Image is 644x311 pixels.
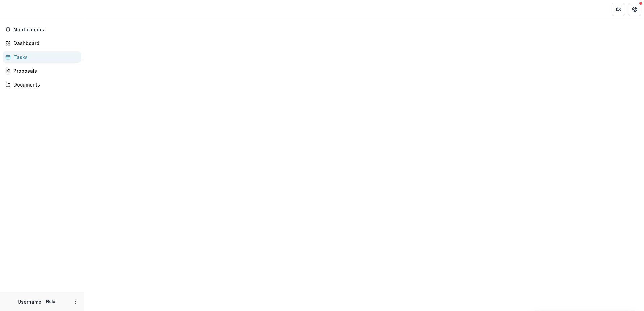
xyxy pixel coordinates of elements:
a: Proposals [3,65,81,76]
button: Partners [612,3,625,16]
div: Dashboard [13,40,76,47]
span: Notifications [13,27,78,33]
div: Proposals [13,67,76,74]
button: Notifications [3,24,81,35]
a: Documents [3,79,81,90]
a: Dashboard [3,38,81,49]
button: Get Help [628,3,641,16]
button: More [72,298,80,306]
a: Tasks [3,51,81,63]
p: Username [18,298,41,305]
div: Tasks [13,54,76,61]
div: Documents [13,81,76,88]
p: Role [44,299,57,305]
